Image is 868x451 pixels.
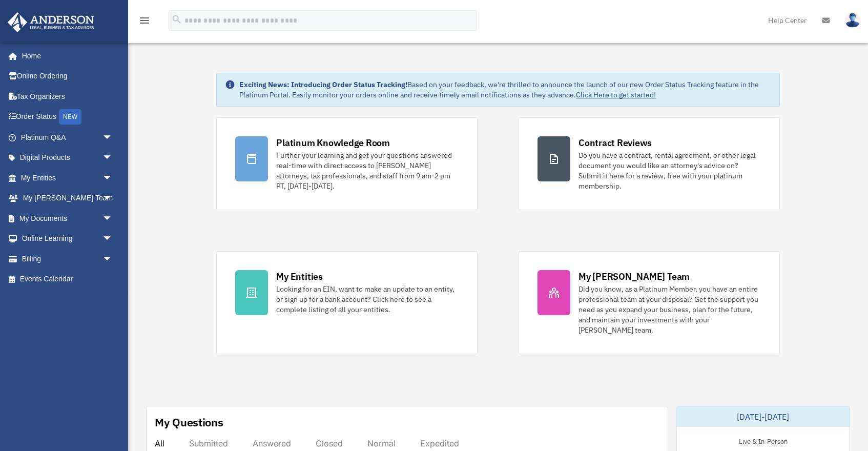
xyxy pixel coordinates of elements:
[138,14,151,27] i: menu
[576,90,656,99] a: Click Here to get started!
[102,148,123,169] span: arrow_drop_down
[7,86,128,107] a: Tax Organizers
[420,438,459,448] div: Expedited
[239,80,407,89] strong: Exciting News: Introducing Order Status Tracking!
[102,188,123,209] span: arrow_drop_down
[7,148,128,168] a: Digital Productsarrow_drop_down
[7,66,128,87] a: Online Ordering
[7,208,128,229] a: My Documentsarrow_drop_down
[7,188,128,209] a: My [PERSON_NAME] Teamarrow_drop_down
[5,12,97,32] img: Anderson Advisors Platinum Portal
[102,229,123,250] span: arrow_drop_down
[239,79,771,100] div: Based on your feedback, we're thrilled to announce the launch of our new Order Status Tracking fe...
[367,438,396,448] div: Normal
[7,46,123,66] a: Home
[519,117,780,210] a: Contract Reviews Do you have a contract, rental agreement, or other legal document you would like...
[102,127,123,148] span: arrow_drop_down
[155,438,164,448] div: All
[276,270,322,283] div: My Entities
[138,18,151,27] a: menu
[7,269,128,290] a: Events Calendar
[59,109,81,125] div: NEW
[731,435,796,446] div: Live & In-Person
[253,438,291,448] div: Answered
[189,438,228,448] div: Submitted
[102,168,123,189] span: arrow_drop_down
[7,249,128,269] a: Billingarrow_drop_down
[7,107,128,128] a: Order StatusNEW
[102,249,123,270] span: arrow_drop_down
[7,229,128,249] a: Online Learningarrow_drop_down
[578,136,652,149] div: Contract Reviews
[578,284,761,335] div: Did you know, as a Platinum Member, you have an entire professional team at your disposal? Get th...
[171,14,182,25] i: search
[216,251,478,354] a: My Entities Looking for an EIN, want to make an update to an entity, or sign up for a bank accoun...
[216,117,478,210] a: Platinum Knowledge Room Further your learning and get your questions answered real-time with dire...
[519,251,780,354] a: My [PERSON_NAME] Team Did you know, as a Platinum Member, you have an entire professional team at...
[7,168,128,188] a: My Entitiesarrow_drop_down
[578,150,761,191] div: Do you have a contract, rental agreement, or other legal document you would like an attorney's ad...
[276,150,459,191] div: Further your learning and get your questions answered real-time with direct access to [PERSON_NAM...
[155,415,223,430] div: My Questions
[7,127,128,148] a: Platinum Q&Aarrow_drop_down
[316,438,343,448] div: Closed
[276,284,459,315] div: Looking for an EIN, want to make an update to an entity, or sign up for a bank account? Click her...
[677,406,850,427] div: [DATE]-[DATE]
[102,208,123,229] span: arrow_drop_down
[578,270,690,283] div: My [PERSON_NAME] Team
[845,13,860,28] img: User Pic
[276,136,390,149] div: Platinum Knowledge Room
